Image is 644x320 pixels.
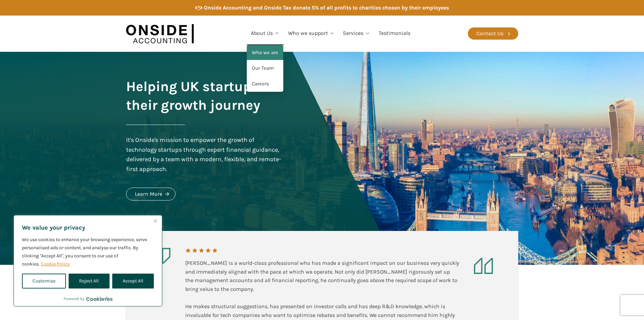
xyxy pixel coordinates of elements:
a: Cookie Policy [41,261,70,267]
a: Who we are [247,45,283,61]
button: Customise [22,274,66,289]
a: Who we support [284,22,339,45]
div: Learn More [135,190,162,198]
a: Services [339,22,375,45]
p: We value your privacy [22,223,154,232]
button: Close [151,217,159,225]
a: Testimonials [375,22,414,45]
div: Powered by [64,295,113,302]
img: Onside Accounting [126,21,194,47]
img: Close [154,219,157,222]
a: About Us [247,22,284,45]
a: Learn More [126,188,175,200]
div: We value your privacy [14,215,162,306]
a: Visit CookieYes website [86,297,113,301]
a: Careers [247,76,283,92]
a: Contact Us [468,27,518,40]
h1: Helping UK startups on their growth journey [126,77,283,114]
button: Reject All [69,274,109,289]
div: Onside Accounting and Onside Tax donate 5% of all profits to charities chosen by their employees [204,3,449,12]
a: Our Team [247,61,283,76]
div: It's Onside's mission to empower the growth of technology startups through expert financial guida... [126,135,283,174]
p: We use cookies to enhance your browsing experience, serve personalised ads or content, and analys... [22,236,154,268]
div: Contact Us [476,29,503,38]
button: Accept All [112,274,154,289]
